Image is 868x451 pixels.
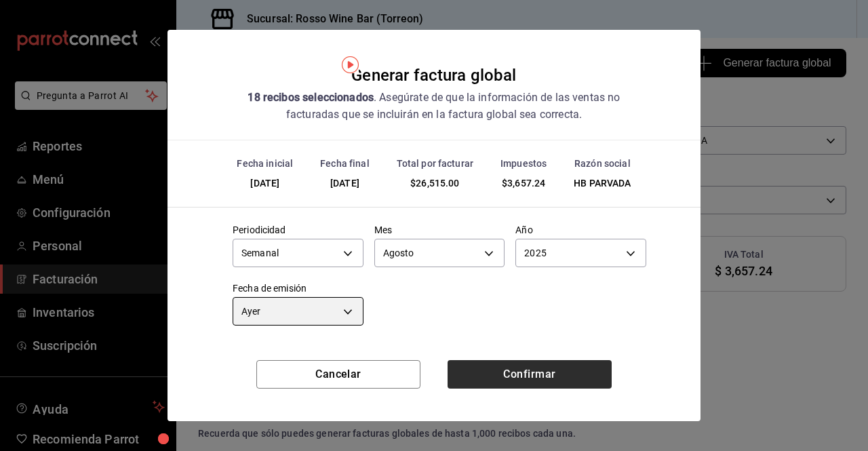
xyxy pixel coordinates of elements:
[237,176,293,191] div: [DATE]
[351,62,516,88] div: Generar factura global
[233,239,363,267] div: Semanal
[237,157,293,171] div: Fecha inicial
[233,224,363,234] label: Periodicidad
[342,56,359,73] img: Tooltip marker
[397,157,473,171] div: Total por facturar
[500,157,547,171] div: Impuestos
[248,91,374,104] strong: 18 recibos seleccionados
[374,239,505,267] div: Agosto
[574,157,631,171] div: Razón social
[502,178,545,189] span: $3,657.24
[320,157,369,171] div: Fecha final
[410,178,459,189] span: $26,515.00
[374,224,505,234] label: Mes
[515,224,646,234] label: Año
[233,297,363,326] div: Ayer
[256,360,420,389] button: Cancelar
[515,239,646,267] div: 2025
[320,176,369,191] div: [DATE]
[244,89,624,123] div: . Asegúrate de que la información de las ventas no facturadas que se incluirán en la factura glob...
[574,176,631,191] div: HB PARVADA
[448,360,612,389] button: Confirmar
[233,283,363,292] label: Fecha de emisión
